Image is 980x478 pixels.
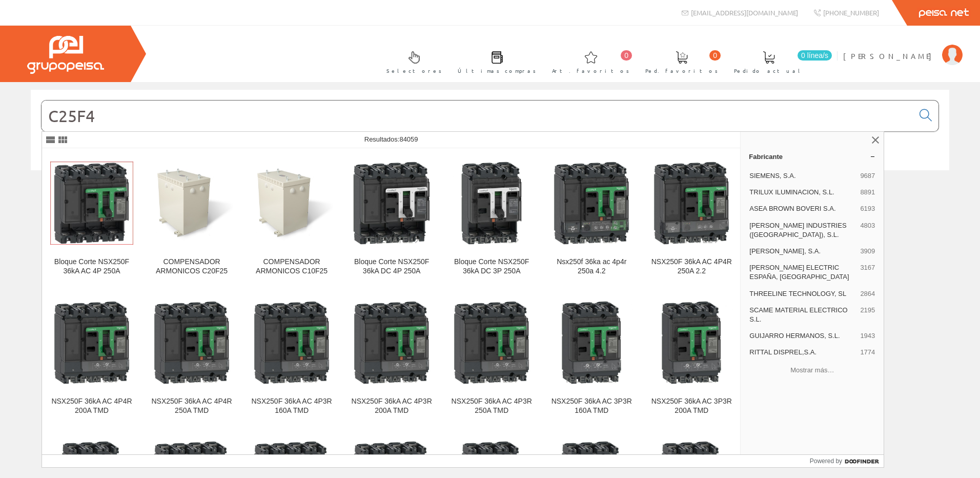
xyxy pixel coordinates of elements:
[142,149,241,288] a: COMPENSADOR ARMONICOS C20F25 COMPENSADOR ARMONICOS C20F25
[250,257,333,276] div: COMPENSADOR ARMONICOS C10F25
[650,301,733,384] img: NSX250F 36kA AC 3P3R 200A TMD
[749,263,856,282] span: [PERSON_NAME] ELECTRIC ESPAÑA, [GEOGRAPHIC_DATA]
[642,288,741,427] a: NSX250F 36kA AC 3P3R 200A TMD NSX250F 36kA AC 3P3R 200A TMD
[642,149,741,288] a: NSX250F 36kA AC 4P4R 250A 2.2 NSX250F 36kA AC 4P4R 250A 2.2
[142,288,241,427] a: NSX250F 36kA AC 4P4R 250A TMD NSX250F 36kA AC 4P4R 250A TMD
[650,397,733,415] div: NSX250F 36kA AC 3P3R 200A TMD
[450,257,533,276] div: Bloque Corte NSX250F 36kA DC 3P 250A
[42,149,141,288] a: Bloque Corte NSX250F 36kA AC 4P 250A Bloque Corte NSX250F 36kA AC 4P 250A
[860,204,875,213] span: 6193
[150,397,233,415] div: NSX250F 36kA AC 4P4R 250A TMD
[350,397,433,415] div: NSX250F 36kA AC 4P3R 200A TMD
[860,306,875,324] span: 2195
[27,36,104,74] img: Grupo Peisa
[242,149,341,288] a: COMPENSADOR ARMONICOS C10F25 COMPENSADOR ARMONICOS C10F25
[734,66,804,76] span: Pedido actual
[749,289,856,298] span: THREELINE TECHNOLOGY, SL
[150,162,233,245] img: COMPENSADOR ARMONICOS C20F25
[823,8,879,17] span: [PHONE_NUMBER]
[741,148,884,165] a: Fabricante
[399,135,418,143] span: 84059
[860,188,875,197] span: 8891
[550,301,633,384] img: NSX250F 36kA AC 3P3R 160A TMD
[342,288,441,427] a: NSX250F 36kA AC 4P3R 200A TMD NSX250F 36kA AC 4P3R 200A TMD
[860,247,875,256] span: 3909
[650,162,733,245] img: NSX250F 36kA AC 4P4R 250A 2.2
[350,162,433,245] img: Bloque Corte NSX250F 36kA DC 4P 250A
[749,306,856,324] span: SCAME MATERIAL ELECTRICO S.L.
[860,331,875,341] span: 1943
[442,149,541,288] a: Bloque Corte NSX250F 36kA DC 3P 250A Bloque Corte NSX250F 36kA DC 3P 250A
[810,456,842,466] span: Powered by
[31,183,949,192] div: © Grupo Peisa
[650,257,733,276] div: NSX250F 36kA AC 4P4R 250A 2.2
[350,301,433,384] img: NSX250F 36kA AC 4P3R 200A TMD
[150,257,233,276] div: COMPENSADOR ARMONICOS C20F25
[645,66,718,76] span: Ped. favoritos
[450,397,533,415] div: NSX250F 36kA AC 4P3R 250A TMD
[860,221,875,240] span: 4803
[364,135,418,143] span: Resultados:
[50,162,133,245] img: Bloque Corte NSX250F 36kA AC 4P 250A
[242,288,341,427] a: NSX250F 36kA AC 4P3R 160A TMD NSX250F 36kA AC 4P3R 160A TMD
[749,247,856,256] span: [PERSON_NAME], S.A.
[691,8,798,17] span: [EMAIL_ADDRESS][DOMAIN_NAME]
[621,50,632,61] span: 0
[749,204,856,213] span: ASEA BROWN BOVERI S.A.
[250,162,333,245] img: COMPENSADOR ARMONICOS C10F25
[50,301,133,384] img: NSX250F 36kA AC 4P4R 200A TMD
[843,43,963,52] a: [PERSON_NAME]
[42,288,141,427] a: NSX250F 36kA AC 4P4R 200A TMD NSX250F 36kA AC 4P4R 200A TMD
[458,66,536,76] span: Últimas compras
[376,43,447,80] a: Selectores
[550,397,633,415] div: NSX250F 36kA AC 3P3R 160A TMD
[749,188,856,197] span: TRILUX ILUMINACION, S.L.
[749,331,856,341] span: GUIJARRO HERMANOS, S.L.
[250,301,333,384] img: NSX250F 36kA AC 4P3R 160A TMD
[550,257,633,276] div: Nsx250f 36ka ac 4p4r 250a 4.2
[749,221,856,240] span: [PERSON_NAME] INDUSTRIES ([GEOGRAPHIC_DATA]), S.L.
[450,162,533,245] img: Bloque Corte NSX250F 36kA DC 3P 250A
[860,348,875,357] span: 1774
[860,263,875,282] span: 3167
[447,43,541,80] a: Últimas compras
[350,257,433,276] div: Bloque Corte NSX250F 36kA DC 4P 250A
[843,51,937,61] span: [PERSON_NAME]
[810,455,884,467] a: Powered by
[342,149,441,288] a: Bloque Corte NSX250F 36kA DC 4P 250A Bloque Corte NSX250F 36kA DC 4P 250A
[50,397,133,415] div: NSX250F 36kA AC 4P4R 200A TMD
[552,66,629,76] span: Art. favoritos
[550,162,633,245] img: Nsx250f 36ka ac 4p4r 250a 4.2
[542,288,641,427] a: NSX250F 36kA AC 3P3R 160A TMD NSX250F 36kA AC 3P3R 160A TMD
[42,101,913,131] input: Buscar...
[450,301,533,384] img: NSX250F 36kA AC 4P3R 250A TMD
[860,289,875,298] span: 2864
[542,149,641,288] a: Nsx250f 36ka ac 4p4r 250a 4.2 Nsx250f 36ka ac 4p4r 250a 4.2
[709,50,721,61] span: 0
[749,348,856,357] span: RITTAL DISPREL,S.A.
[745,362,880,379] button: Mostrar más…
[860,171,875,181] span: 9687
[50,257,133,276] div: Bloque Corte NSX250F 36kA AC 4P 250A
[150,301,233,384] img: NSX250F 36kA AC 4P4R 250A TMD
[798,50,832,61] span: 0 línea/s
[749,171,856,181] span: SIEMENS, S.A.
[250,397,333,415] div: NSX250F 36kA AC 4P3R 160A TMD
[442,288,541,427] a: NSX250F 36kA AC 4P3R 250A TMD NSX250F 36kA AC 4P3R 250A TMD
[386,66,442,76] span: Selectores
